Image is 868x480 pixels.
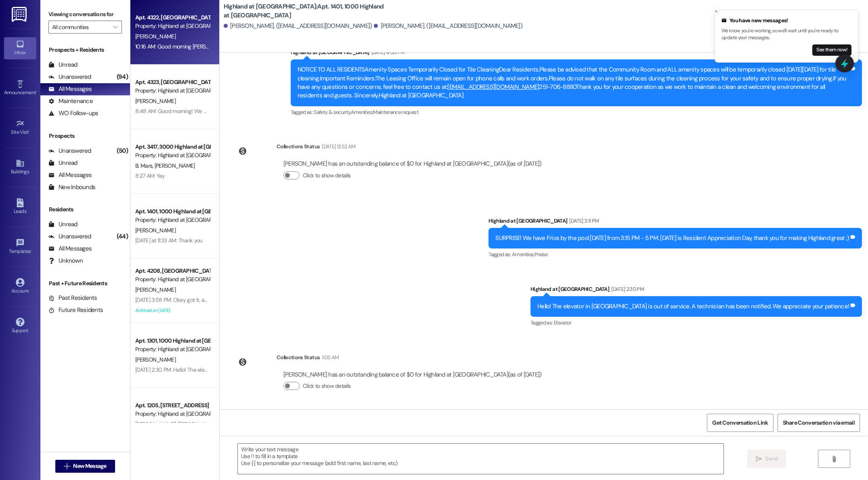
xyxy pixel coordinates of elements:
[135,172,165,179] div: 8:27 AM: Yay
[783,419,855,427] span: Share Conversation via email
[721,17,851,25] div: You have new messages!
[135,227,176,234] span: [PERSON_NAME]
[135,86,210,95] div: Property: Highland at [GEOGRAPHIC_DATA]
[178,421,220,428] span: [PERSON_NAME]
[155,162,195,169] span: [PERSON_NAME]
[135,33,176,40] span: [PERSON_NAME]
[512,251,535,258] span: Amenities ,
[135,296,235,303] div: [DATE] 3:58 PM: Okay got it, and thank you
[4,117,36,139] a: Site Visit •
[4,315,36,337] a: Support
[291,106,862,118] div: Tagged as:
[48,183,95,192] div: New Inbounds
[48,294,97,302] div: Past Residents
[4,156,36,178] a: Buildings
[48,109,98,118] div: WO Follow-ups
[135,421,178,428] span: [PERSON_NAME]
[135,162,155,169] span: B. Mars
[535,251,548,258] span: Praise
[495,234,849,242] div: SURPRISE! We have Frios by the pool [DATE] from 3:15 PM - 5 PM. [DATE] is Resident Appreciation D...
[113,24,117,30] i: 
[831,456,837,462] i: 
[48,159,78,167] div: Unread
[4,37,36,59] a: Inbox
[135,401,210,410] div: Apt. 1205, [STREET_ADDRESS]
[303,171,350,180] label: Click to show details
[135,410,210,418] div: Property: Highland at [GEOGRAPHIC_DATA]
[530,285,862,296] div: Highland at [GEOGRAPHIC_DATA]
[135,345,210,354] div: Property: Highland at [GEOGRAPHIC_DATA]
[40,132,130,140] div: Prospects
[48,147,91,155] div: Unanswered
[48,85,92,93] div: All Messages
[135,151,210,160] div: Property: Highland at [GEOGRAPHIC_DATA]
[135,237,203,244] div: [DATE] at 11:33 AM: Thank you
[134,305,211,316] div: Archived on [DATE]
[567,217,599,225] div: [DATE] 3:11 PM
[48,244,92,253] div: All Messages
[40,46,130,54] div: Prospects + Residents
[369,48,405,57] div: [DATE] 4:00 PM
[48,61,78,69] div: Unread
[48,257,83,265] div: Unknown
[48,232,91,241] div: Unanswered
[374,22,522,30] div: [PERSON_NAME]. ([EMAIL_ADDRESS][DOMAIN_NAME])
[712,7,720,15] button: Close toast
[115,71,130,83] div: (94)
[320,142,355,151] div: [DATE] 12:52 AM
[64,463,70,469] i: 
[135,337,210,345] div: Apt. 1301, 1000 Highland at [GEOGRAPHIC_DATA]
[48,306,103,314] div: Future Residents
[291,48,862,59] div: Highland at [GEOGRAPHIC_DATA]
[135,22,210,30] div: Property: Highland at [GEOGRAPHIC_DATA]
[36,88,37,94] span: •
[55,460,115,473] button: New Message
[320,353,339,362] div: 1:05 AM
[756,456,762,462] i: 
[224,2,385,20] b: Highland at [GEOGRAPHIC_DATA]: Apt. 1401, 1000 Highland at [GEOGRAPHIC_DATA]
[489,248,862,260] div: Tagged as:
[135,275,210,284] div: Property: Highland at [GEOGRAPHIC_DATA]
[73,462,106,470] span: New Message
[277,353,320,362] div: Collections Status
[351,109,373,116] span: Amenities ,
[135,97,176,105] span: [PERSON_NAME]
[530,317,862,328] div: Tagged as:
[373,109,418,116] span: Maintenance request
[303,382,350,390] label: Click to show details
[135,207,210,216] div: Apt. 1401, 1000 Highland at [GEOGRAPHIC_DATA]
[115,145,130,157] div: (50)
[135,143,210,151] div: Apt. 3417, 3000 Highland at [GEOGRAPHIC_DATA]
[283,371,542,379] div: [PERSON_NAME] has an outstanding balance of $0 for Highland at [GEOGRAPHIC_DATA] (as of [DATE])
[135,356,176,363] span: [PERSON_NAME]
[115,230,130,243] div: (44)
[489,217,862,228] div: Highland at [GEOGRAPHIC_DATA]
[12,7,28,22] img: ResiDesk Logo
[135,267,210,275] div: Apt. 4208, [GEOGRAPHIC_DATA] at [GEOGRAPHIC_DATA]
[135,216,210,224] div: Property: Highland at [GEOGRAPHIC_DATA]
[712,419,768,427] span: Get Conversation Link
[298,65,849,100] div: NOTICE TO ALL RESIDENTSAmenity Spaces Temporarily Closed for Tile CleaningDear Residents,Please b...
[135,107,744,115] div: 8:48 AM: Good morning! We will head that way shortly to get the keys and add them to the move-out...
[29,128,30,134] span: •
[4,276,36,297] a: Account
[135,43,419,50] div: 10:16 AM: Good morning [PERSON_NAME]! [PERSON_NAME] brought your key fob to the office. We will h...
[314,109,350,116] span: Safety & security ,
[135,13,210,22] div: Apt. 4322, [GEOGRAPHIC_DATA] at [GEOGRAPHIC_DATA]
[609,285,644,293] div: [DATE] 2:30 PM
[283,160,542,168] div: [PERSON_NAME] has an outstanding balance of $0 for Highland at [GEOGRAPHIC_DATA] (as of [DATE])
[52,21,109,34] input: All communities
[135,286,176,293] span: [PERSON_NAME]
[747,450,786,468] button: Send
[707,414,773,432] button: Get Conversation Link
[48,97,93,105] div: Maintenance
[48,220,78,229] div: Unread
[224,22,372,30] div: [PERSON_NAME]. ([EMAIL_ADDRESS][DOMAIN_NAME])
[447,83,539,91] a: [EMAIL_ADDRESS][DOMAIN_NAME]
[4,236,36,258] a: Templates •
[135,366,457,373] div: [DATE] 2:30 PM: Hello! The elevator in [GEOGRAPHIC_DATA] is out of service. A technician has been...
[721,27,851,42] p: We know you're working, so we'll wait until you're ready to update your messages.
[277,142,320,151] div: Collections Status
[40,279,130,288] div: Past + Future Residents
[537,302,849,311] div: Hello! The elevator in [GEOGRAPHIC_DATA] is out of service. A technician has been notified. We ap...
